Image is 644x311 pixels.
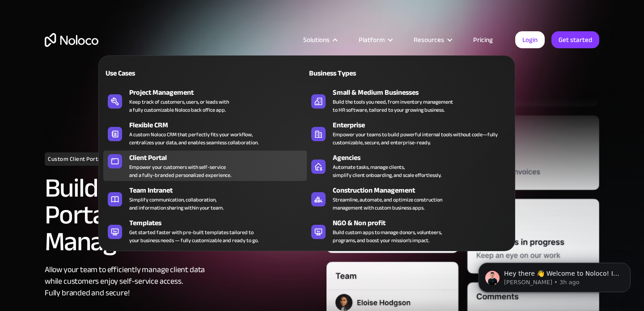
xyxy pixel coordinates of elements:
[129,130,258,147] div: A custom Noloco CRM that perfectly fits your workflow, centralizes your data, and enables seamles...
[307,85,510,116] a: Small & Medium BusinessesBuild the tools you need, from inventory managementto HR software, tailo...
[103,151,307,181] a: Client PortalEmpower your customers with self-serviceand a fully-branded personalized experience.
[98,43,515,251] nav: Solutions
[303,34,330,46] div: Solutions
[465,244,644,307] iframe: Intercom notifications message
[347,34,402,46] div: Platform
[333,152,514,163] div: Agencies
[307,183,510,214] a: Construction ManagementStreamline, automate, and optimize constructionmanagement with custom busi...
[129,98,229,114] div: Keep track of customers, users, or leads with a fully customizable Noloco back office app.
[45,175,318,255] h2: Build a Custom Client Portal for Seamless Client Management
[45,33,98,47] a: home
[307,151,510,181] a: AgenciesAutomate tasks, manage clients,simplify client onboarding, and scale effortlessly.
[462,34,504,46] a: Pricing
[129,152,311,163] div: Client Portal
[129,163,231,179] div: Empower your customers with self-service and a fully-branded personalized experience.
[45,264,318,299] div: Allow your team to efficiently manage client data while customers enjoy self-service access. Full...
[103,63,307,83] a: Use Cases
[129,228,258,244] div: Get started faster with pre-built templates tailored to your business needs — fully customizable ...
[333,218,514,228] div: NGO & Non profit
[333,98,453,114] div: Build the tools you need, from inventory management to HR software, tailored to your growing busi...
[103,216,307,246] a: TemplatesGet started faster with pre-built templates tailored toyour business needs — fully custo...
[129,120,311,130] div: Flexible CRM
[103,68,201,79] div: Use Cases
[103,183,307,214] a: Team IntranetSimplify communication, collaboration,and information sharing within your team.
[292,34,347,46] div: Solutions
[307,216,510,246] a: NGO & Non profitBuild custom apps to manage donors, volunteers,programs, and boost your mission’s...
[333,87,514,98] div: Small & Medium Businesses
[103,85,307,116] a: Project ManagementKeep track of customers, users, or leads witha fully customizable Noloco back o...
[333,163,441,179] div: Automate tasks, manage clients, simplify client onboarding, and scale effortlessly.
[333,185,514,196] div: Construction Management
[307,68,405,79] div: Business Types
[359,34,385,46] div: Platform
[129,218,311,228] div: Templates
[333,120,514,130] div: Enterprise
[129,185,311,196] div: Team Intranet
[129,87,311,98] div: Project Management
[307,63,510,83] a: Business Types
[45,152,127,166] h1: Custom Client Portal Builder
[414,34,444,46] div: Resources
[333,196,442,212] div: Streamline, automate, and optimize construction management with custom business apps.
[129,196,224,212] div: Simplify communication, collaboration, and information sharing within your team.
[515,31,545,48] a: Login
[333,130,506,147] div: Empower your teams to build powerful internal tools without code—fully customizable, secure, and ...
[307,118,510,148] a: EnterpriseEmpower your teams to build powerful internal tools without code—fully customizable, se...
[551,31,599,48] a: Get started
[103,118,307,148] a: Flexible CRMA custom Noloco CRM that perfectly fits your workflow,centralizes your data, and enab...
[402,34,462,46] div: Resources
[333,228,442,244] div: Build custom apps to manage donors, volunteers, programs, and boost your mission’s impact.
